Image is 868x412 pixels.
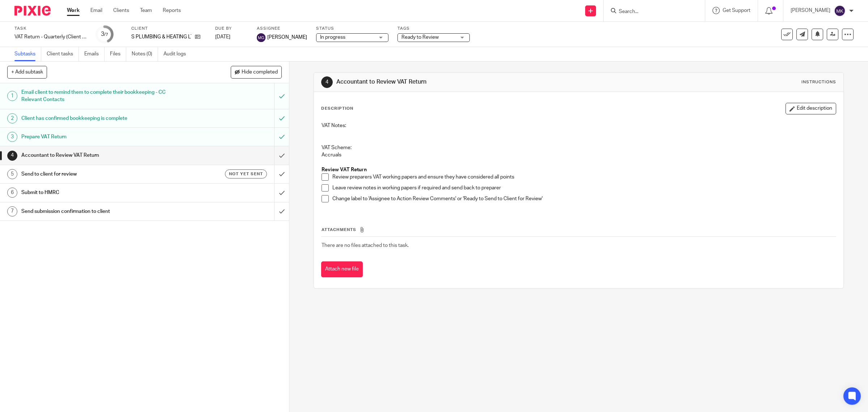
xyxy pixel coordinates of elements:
[14,6,51,16] img: Pixie
[21,206,185,217] h1: Send submission confirmation to client
[231,66,282,78] button: Hide completed
[242,70,278,75] span: Hide completed
[163,7,181,14] a: Reports
[322,243,409,248] span: There are no files attached to this task.
[7,188,17,198] div: 6
[321,106,353,112] p: Description
[401,35,439,40] span: Ready to Review
[7,113,17,123] div: 2
[321,76,333,88] div: 4
[140,7,152,14] a: Team
[397,26,470,31] label: Tags
[332,195,836,202] p: Change label to 'Assignee to Action Review Comments' or 'Ready to Send to Client for Review'
[110,47,126,61] a: Files
[801,79,836,85] div: Instructions
[215,34,230,39] span: [DATE]
[791,7,830,14] p: [PERSON_NAME]
[322,144,836,151] p: VAT Scheme:
[786,103,836,114] button: Edit description
[322,151,836,159] p: Accruals
[21,87,185,105] h1: Email client to remind them to complete their bookkeeping - CC Relevant Contacts
[257,33,265,42] img: svg%3E
[21,131,185,142] h1: Prepare VAT Return
[229,171,263,177] span: Not yet sent
[7,169,17,179] div: 5
[215,26,248,31] label: Due by
[7,66,47,78] button: + Add subtask
[132,47,158,61] a: Notes (0)
[7,132,17,142] div: 3
[7,91,17,101] div: 1
[332,173,836,181] p: Review preparers VAT working papers and ensure they have considered all points
[21,169,185,180] h1: Send to client for review
[332,184,836,192] p: Leave review notes in working papers if required and send back to preparer
[267,34,307,41] span: [PERSON_NAME]
[14,33,87,41] div: VAT Return - Quarterly (Client Bookkeeping) - [DATE] - [DATE]
[47,47,79,61] a: Client tasks
[67,7,80,14] a: Work
[21,113,185,124] h1: Client has confirmed bookkeeping is complete
[84,47,105,61] a: Emails
[104,33,108,37] small: /7
[618,9,683,15] input: Search
[316,26,388,31] label: Status
[257,26,307,31] label: Assignee
[101,30,108,38] div: 3
[336,78,594,86] h1: Accountant to Review VAT Return
[7,206,17,216] div: 7
[131,33,191,41] p: S PLUMBING & HEATING LTD
[834,5,846,17] img: svg%3E
[7,151,17,161] div: 4
[113,7,129,14] a: Clients
[723,8,750,13] span: Get Support
[320,35,345,40] span: In progress
[322,122,836,129] p: VAT Notes:
[21,150,185,161] h1: Accountant to Review VAT Return
[322,167,367,172] strong: Review VAT Return
[14,47,41,61] a: Subtasks
[322,228,356,232] span: Attachments
[163,47,191,61] a: Audit logs
[21,187,185,198] h1: Submit to HMRC
[14,33,87,41] div: VAT Return - Quarterly (Client Bookkeeping) - June - August, 2025
[14,26,87,31] label: Task
[90,7,102,14] a: Email
[131,26,206,31] label: Client
[321,261,363,278] button: Attach new file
